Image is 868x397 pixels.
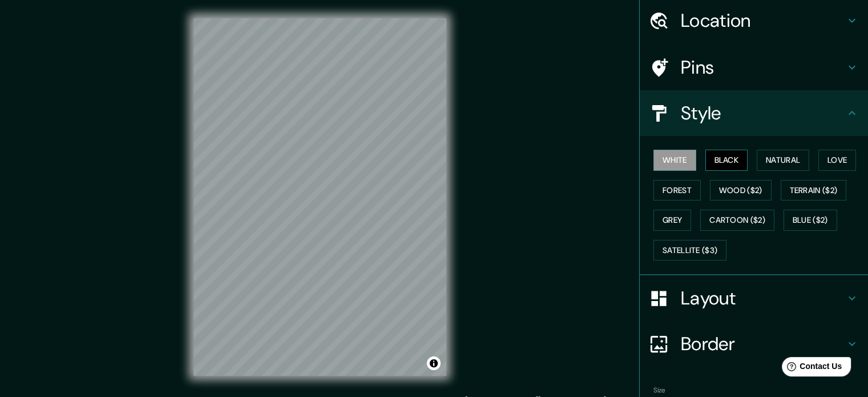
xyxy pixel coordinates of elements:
h4: Border [681,332,845,355]
div: Style [640,90,868,136]
button: Wood ($2) [710,180,772,201]
button: Cartoon ($2) [700,210,774,231]
button: Terrain ($2) [781,180,847,201]
button: White [653,150,696,171]
button: Toggle attribution [427,356,441,370]
canvas: Map [193,18,446,376]
button: Satellite ($3) [653,240,726,261]
h4: Style [681,102,845,125]
div: Border [640,321,868,367]
h4: Location [681,9,845,32]
button: Love [818,150,856,171]
button: Forest [653,180,701,201]
h4: Pins [681,56,845,79]
h4: Layout [681,287,845,310]
iframe: Help widget launcher [766,352,855,384]
div: Layout [640,275,868,321]
label: Size [653,386,665,395]
button: Grey [653,210,691,231]
button: Blue ($2) [784,210,837,231]
div: Pins [640,45,868,90]
button: Natural [757,150,809,171]
button: Black [705,150,748,171]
